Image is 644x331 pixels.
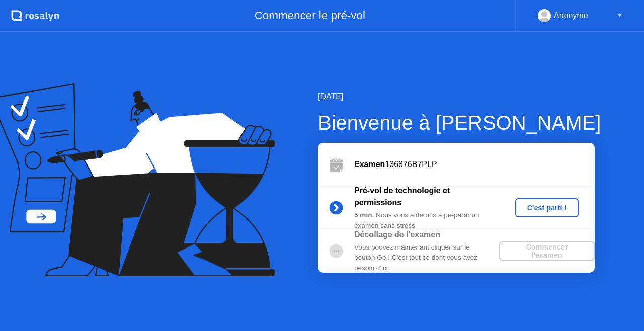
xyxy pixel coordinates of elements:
[354,210,499,231] div: : Nous vous aiderons à préparer un examen sans stress
[318,108,601,138] div: Bienvenue à [PERSON_NAME]
[515,198,579,217] button: C'est parti !
[354,211,372,219] b: 5 min
[354,242,499,273] div: Vous pouvez maintenant cliquer sur le bouton Go ! C'est tout ce dont vous avez besoin d'ici
[354,186,450,207] b: Pré-vol de technologie et permissions
[354,160,385,169] b: Examen
[554,9,588,22] div: Anonyme
[499,241,595,261] button: Commencer l'examen
[354,158,595,171] div: 136876B7PLP
[318,91,601,103] div: [DATE]
[617,9,622,22] div: ▼
[519,204,575,212] div: C'est parti !
[503,243,591,259] div: Commencer l'examen
[354,230,440,239] b: Décollage de l'examen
